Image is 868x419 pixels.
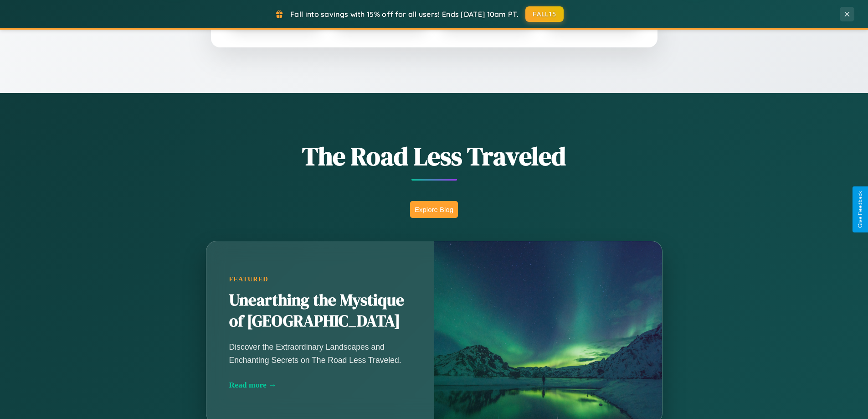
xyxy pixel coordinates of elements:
span: Fall into savings with 15% off for all users! Ends [DATE] 10am PT. [290,10,519,19]
p: Discover the Extraordinary Landscapes and Enchanting Secrets on The Road Less Traveled. [229,341,411,366]
div: Featured [229,275,411,283]
button: Explore Blog [410,201,458,218]
div: Give Feedback [857,191,863,228]
h1: The Road Less Traveled [161,139,708,174]
button: FALL15 [525,6,564,22]
h2: Unearthing the Mystique of [GEOGRAPHIC_DATA] [229,290,411,332]
div: Read more → [229,380,411,390]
